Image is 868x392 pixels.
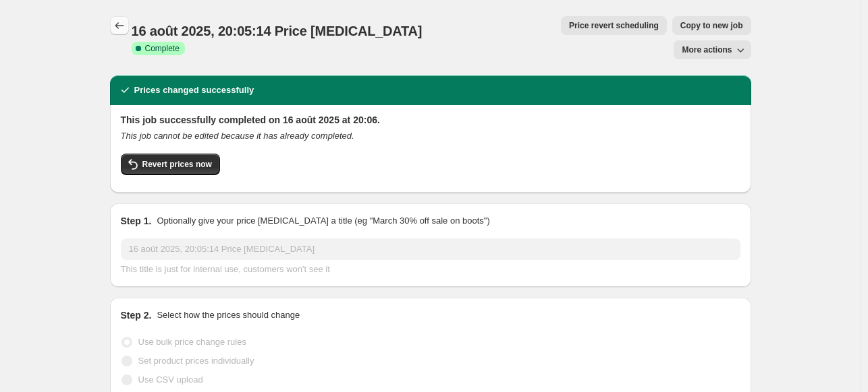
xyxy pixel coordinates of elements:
[680,20,743,31] span: Copy to new job
[672,16,751,35] button: Copy to new job
[121,131,354,141] i: This job cannot be edited because it has already completed.
[121,154,220,175] button: Revert prices now
[157,214,489,228] p: Optionally give your price [MEDICAL_DATA] a title (eg "March 30% off sale on boots")
[121,264,330,274] span: This title is just for internal use, customers won't see it
[134,84,254,97] h2: Prices changed successfully
[110,16,129,35] button: Price change jobs
[121,238,740,260] input: 30% off holiday sale
[138,337,246,347] span: Use bulk price change rules
[121,113,740,127] h2: This job successfully completed on 16 août 2025 at 20:06.
[561,16,667,35] button: Price revert scheduling
[569,20,659,31] span: Price revert scheduling
[142,159,212,170] span: Revert prices now
[132,24,423,38] span: 16 août 2025, 20:05:14 Price [MEDICAL_DATA]
[121,214,152,228] h2: Step 1.
[674,40,751,59] button: More actions
[145,43,180,54] span: Complete
[138,374,203,385] span: Use CSV upload
[121,308,152,322] h2: Step 2.
[138,356,254,366] span: Set product prices individually
[682,44,732,55] span: More actions
[157,308,300,322] p: Select how the prices should change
